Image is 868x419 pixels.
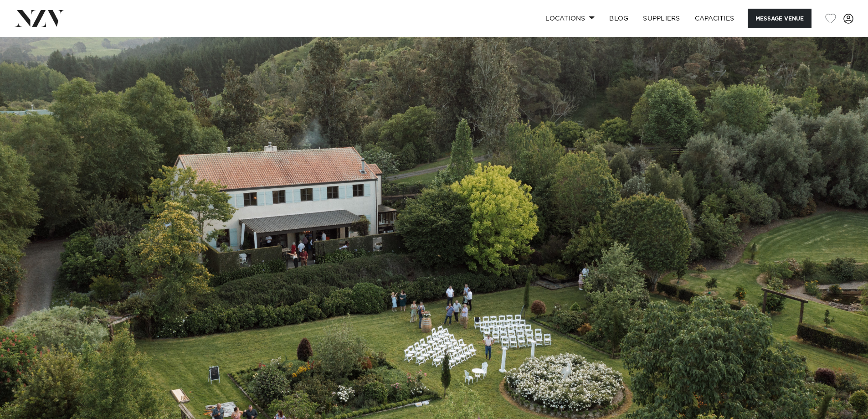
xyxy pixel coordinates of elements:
a: Capacities [688,9,742,28]
img: nzv-logo.png [15,10,64,26]
a: BLOG [602,9,636,28]
button: Message Venue [748,9,812,28]
a: Locations [538,9,602,28]
a: SUPPLIERS [636,9,687,28]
